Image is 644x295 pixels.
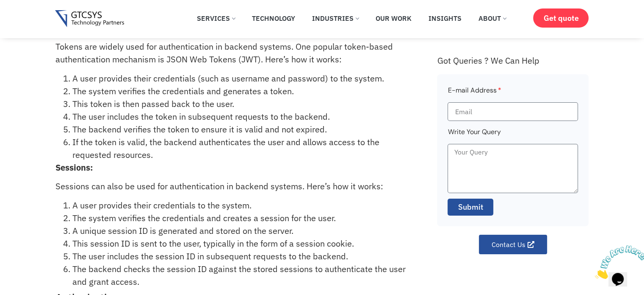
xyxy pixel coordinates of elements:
li: This session ID is sent to the user, typically in the form of a session cookie. [72,237,418,250]
div: Got Queries ? We Can Help [437,55,589,66]
li: A user provides their credentials to the system. [72,199,418,212]
li: A unique session ID is generated and stored on the server. [72,225,418,237]
a: Services [191,9,241,28]
li: This token is then passed back to the user. [72,98,418,110]
strong: Sessions: [55,162,93,173]
a: Our Work [369,9,418,28]
a: Insights [422,9,468,28]
input: Email [448,102,578,121]
label: Write Your Query [448,126,500,144]
p: Tokens are widely used for authentication in backend systems. One popular token-based authenticat... [55,40,418,66]
li: The backend verifies the token to ensure it is valid and not expired. [72,123,418,136]
span: Get quote [543,14,578,22]
a: Industries [306,9,365,28]
li: The system verifies the credentials and generates a token. [72,85,418,98]
li: If the token is valid, the backend authenticates the user and allows access to the requested reso... [72,136,418,161]
iframe: chat widget [591,242,644,282]
a: Get quote [533,8,589,28]
span: Submit [458,202,483,213]
label: E-mail Address [448,85,501,102]
button: Submit [448,199,493,216]
li: A user provides their credentials (such as username and password) to the system. [72,72,418,85]
p: Sessions can also be used for authentication in backend systems. Here’s how it works: [55,180,418,193]
span: Contact Us [492,241,525,248]
a: About [472,9,512,28]
form: Faq Form [448,85,578,221]
img: Gtcsys logo [55,10,124,28]
li: The system verifies the credentials and creates a session for the user. [72,212,418,225]
li: The user includes the session ID in subsequent requests to the backend. [72,250,418,263]
a: Technology [246,9,301,28]
a: Contact Us [479,235,547,254]
img: Chat attention grabber [3,3,56,37]
li: The backend checks the session ID against the stored sessions to authenticate the user and grant ... [72,263,418,288]
li: The user includes the token in subsequent requests to the backend. [72,110,418,123]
